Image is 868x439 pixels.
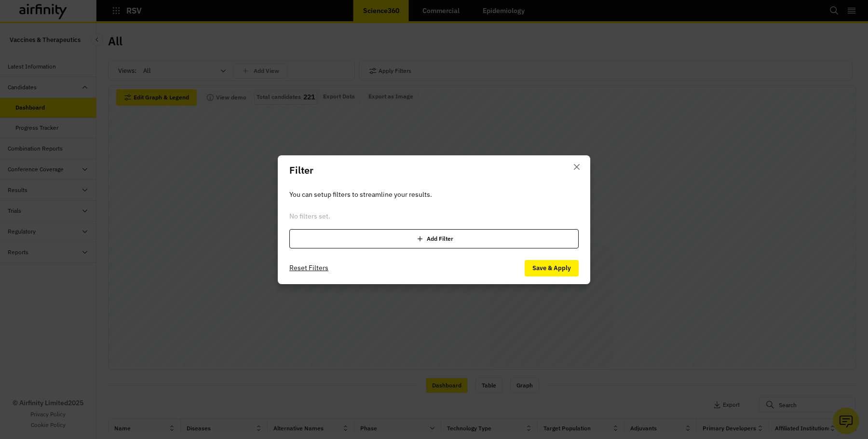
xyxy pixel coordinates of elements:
div: No filters set. [289,211,579,221]
button: Close [569,159,584,175]
p: You can setup filters to streamline your results. [289,189,579,200]
button: Save & Apply [525,260,579,276]
header: Filter [278,155,590,185]
button: Reset Filters [289,261,328,276]
div: Add Filter [289,229,579,248]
